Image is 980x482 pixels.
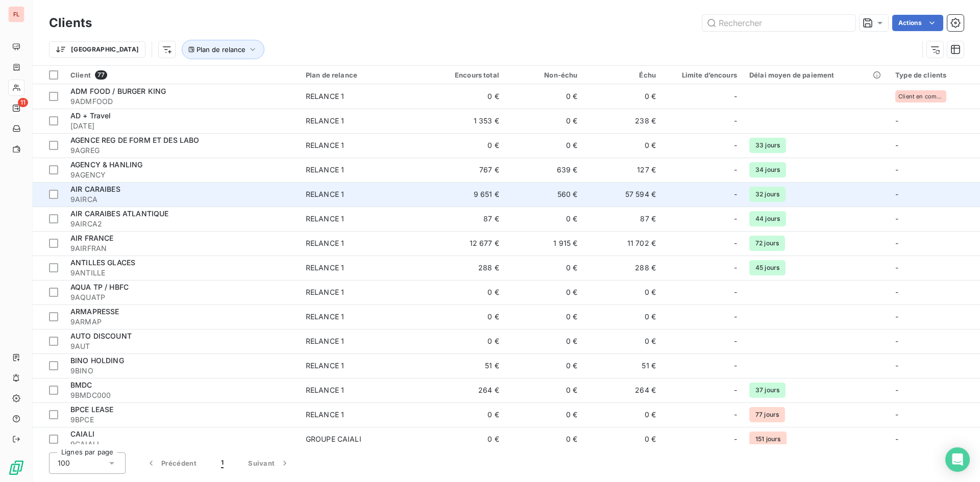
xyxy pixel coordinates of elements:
[306,71,421,79] div: Plan de relance
[70,111,111,120] span: AD + Travel
[749,383,786,398] span: 37 jours
[306,165,344,175] div: RELANCE 1
[70,268,293,278] span: 9ANTILLE
[584,305,663,329] td: 0 €
[898,93,943,99] span: Client en compte
[306,434,361,444] div: GROUPE CAIALI
[49,14,92,32] h3: Clients
[505,329,584,353] td: 0 €
[590,71,656,79] div: Échu
[134,452,209,474] button: Précédent
[70,234,114,242] span: AIR FRANCE
[505,378,584,402] td: 0 €
[505,109,584,133] td: 0 €
[584,84,663,109] td: 0 €
[895,435,898,443] span: -
[734,189,737,199] span: -
[70,429,94,438] span: CAIALI
[945,447,970,472] div: Open Intercom Messenger
[306,361,344,371] div: RELANCE 1
[734,410,737,420] span: -
[895,239,898,247] span: -
[306,140,344,150] div: RELANCE 1
[70,415,293,425] span: 9BPCE
[734,263,737,273] span: -
[427,158,505,182] td: 767 €
[895,337,898,345] span: -
[70,341,293,351] span: 9AUT
[70,243,293,253] span: 9AIRFRAN
[749,162,786,177] span: 34 jours
[749,187,786,202] span: 32 jours
[306,410,344,420] div: RELANCE 1
[734,312,737,322] span: -
[505,402,584,427] td: 0 €
[70,71,91,79] span: Client
[306,116,344,126] div: RELANCE 1
[895,386,898,394] span: -
[892,15,943,31] button: Actions
[427,231,505,256] td: 12 677 €
[209,452,236,474] button: 1
[95,70,107,80] span: 77
[306,336,344,346] div: RELANCE 1
[427,109,505,133] td: 1 353 €
[584,329,663,353] td: 0 €
[895,288,898,296] span: -
[236,452,302,474] button: Suivant
[895,214,898,223] span: -
[749,432,787,447] span: 151 jours
[895,165,898,174] span: -
[702,15,855,31] input: Rechercher
[505,133,584,158] td: 0 €
[584,378,663,402] td: 264 €
[197,45,246,54] span: Plan de relance
[734,287,737,297] span: -
[221,458,224,468] span: 1
[8,100,24,116] a: 11
[18,98,28,107] span: 11
[70,366,293,376] span: 9BINO
[306,189,344,199] div: RELANCE 1
[70,292,293,302] span: 9AQUATP
[734,238,737,248] span: -
[895,116,898,125] span: -
[427,280,505,305] td: 0 €
[70,209,168,218] span: AIR CARAIBES ATLANTIQUE
[70,380,92,389] span: BMDC
[749,71,883,79] div: Délai moyen de paiement
[734,336,737,346] span: -
[584,207,663,231] td: 87 €
[584,427,663,451] td: 0 €
[70,121,293,131] span: [DATE]
[895,141,898,149] span: -
[427,207,505,231] td: 87 €
[70,390,293,400] span: 9BMDC000
[895,71,974,79] div: Type de clients
[749,138,786,153] span: 33 jours
[58,458,70,468] span: 100
[895,361,898,370] span: -
[584,231,663,256] td: 11 702 €
[49,41,145,58] button: [GEOGRAPHIC_DATA]
[895,312,898,321] span: -
[70,439,293,449] span: 9CAIALI
[505,427,584,451] td: 0 €
[584,280,663,305] td: 0 €
[749,211,786,226] span: 44 jours
[70,317,293,327] span: 9ARMAP
[427,378,505,402] td: 264 €
[734,385,737,395] span: -
[306,214,344,224] div: RELANCE 1
[70,307,119,316] span: ARMAPRESSE
[427,133,505,158] td: 0 €
[70,405,114,414] span: BPCE LEASE
[70,258,135,267] span: ANTILLES GLACES
[70,87,166,95] span: ADM FOOD / BURGER KING
[427,256,505,280] td: 288 €
[734,165,737,175] span: -
[584,182,663,207] td: 57 594 €
[433,71,499,79] div: Encours total
[734,116,737,126] span: -
[8,6,24,22] div: FL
